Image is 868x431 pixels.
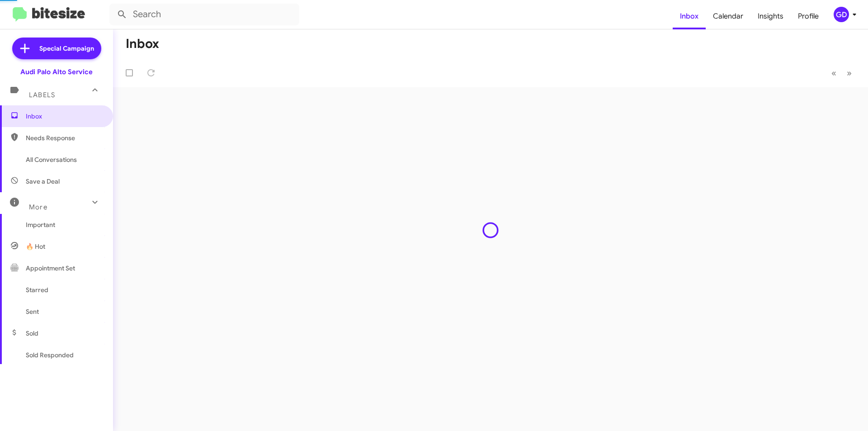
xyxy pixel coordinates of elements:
[791,3,826,29] a: Profile
[834,7,849,22] div: GD
[26,112,103,121] span: Inbox
[29,203,47,211] span: More
[831,67,836,79] span: «
[26,242,45,251] span: 🔥 Hot
[826,7,858,22] button: GD
[26,307,39,316] span: Sent
[29,91,55,99] span: Labels
[26,285,48,294] span: Starred
[673,3,706,29] a: Inbox
[841,64,857,82] button: Next
[26,133,103,142] span: Needs Response
[26,264,75,273] span: Appointment Set
[26,177,60,186] span: Save a Deal
[706,3,750,29] a: Calendar
[39,44,94,53] span: Special Campaign
[26,329,38,338] span: Sold
[126,37,159,51] h1: Inbox
[826,64,857,82] nav: Page navigation example
[12,38,101,59] a: Special Campaign
[847,67,852,79] span: »
[826,64,842,82] button: Previous
[750,3,791,29] a: Insights
[26,220,103,229] span: Important
[109,4,299,25] input: Search
[20,67,93,76] div: Audi Palo Alto Service
[26,155,77,164] span: All Conversations
[26,350,74,360] span: Sold Responded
